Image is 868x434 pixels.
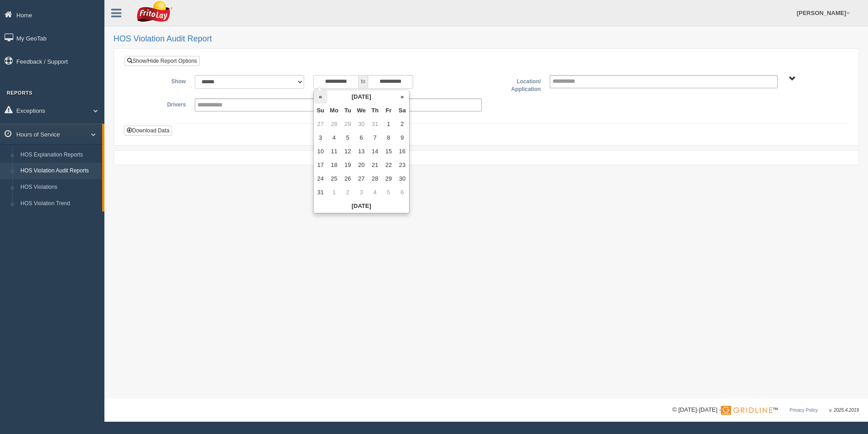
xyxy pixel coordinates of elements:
[327,104,341,117] th: Mo
[368,172,382,186] td: 28
[355,172,368,186] td: 27
[382,172,395,186] td: 29
[395,145,409,158] td: 16
[327,186,341,199] td: 1
[16,196,102,212] a: HOS Violation Trend
[789,408,818,413] a: Privacy Policy
[368,131,382,145] td: 7
[341,117,355,131] td: 29
[327,131,341,145] td: 4
[124,126,172,136] button: Download Data
[672,405,859,415] div: © [DATE]-[DATE] - ™
[368,104,382,117] th: Th
[368,145,382,158] td: 14
[721,406,772,415] img: Gridline
[395,172,409,186] td: 30
[341,131,355,145] td: 5
[327,158,341,172] td: 18
[368,158,382,172] td: 21
[113,35,859,44] h2: HOS Violation Audit Report
[355,104,368,117] th: We
[382,131,395,145] td: 8
[382,145,395,158] td: 15
[355,117,368,131] td: 30
[327,117,341,131] td: 28
[355,145,368,158] td: 13
[131,98,190,109] label: Drivers
[314,145,327,158] td: 10
[382,186,395,199] td: 5
[382,104,395,117] th: Fr
[314,104,327,117] th: Su
[124,56,200,66] a: Show/Hide Report Options
[327,145,341,158] td: 11
[395,117,409,131] td: 2
[341,186,355,199] td: 2
[327,90,395,104] th: [DATE]
[355,158,368,172] td: 20
[395,158,409,172] td: 23
[368,117,382,131] td: 31
[314,186,327,199] td: 31
[395,104,409,117] th: Sa
[355,186,368,199] td: 3
[395,131,409,145] td: 9
[314,131,327,145] td: 3
[382,117,395,131] td: 1
[395,186,409,199] td: 6
[314,158,327,172] td: 17
[368,186,382,199] td: 4
[131,75,190,86] label: Show
[314,172,327,186] td: 24
[314,117,327,131] td: 27
[327,172,341,186] td: 25
[16,163,102,179] a: HOS Violation Audit Reports
[16,179,102,196] a: HOS Violations
[382,158,395,172] td: 22
[341,145,355,158] td: 12
[314,90,327,104] th: «
[486,75,545,94] label: Location/ Application
[355,131,368,145] td: 6
[341,158,355,172] td: 19
[314,199,409,213] th: [DATE]
[16,147,102,163] a: HOS Explanation Reports
[395,90,409,104] th: »
[341,172,355,186] td: 26
[359,75,368,89] span: to
[829,408,859,413] span: v. 2025.4.2019
[341,104,355,117] th: Tu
